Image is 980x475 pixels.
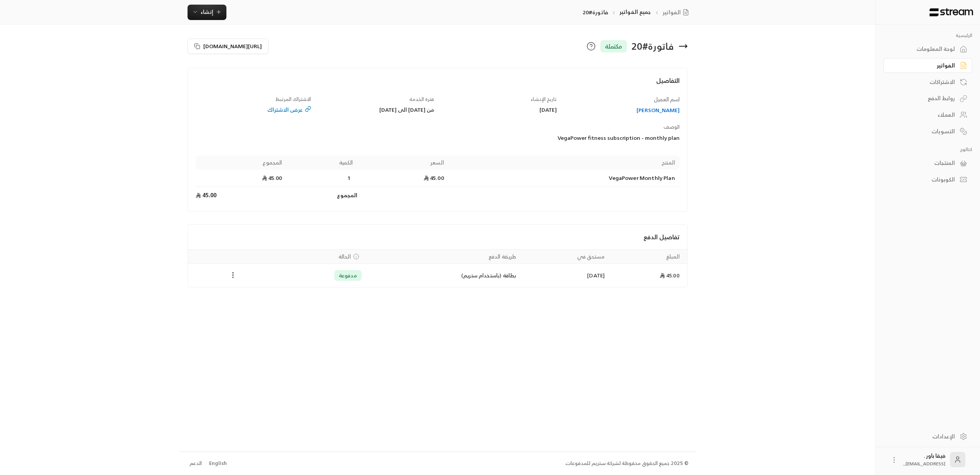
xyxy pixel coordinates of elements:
td: بطاقة (باستخدام ستريم) [366,264,521,287]
td: 45.00 [196,170,286,187]
a: الاشتراكات [883,74,972,89]
td: 45.00 [196,187,286,204]
button: [URL][DOMAIN_NAME] [188,39,268,54]
p: الرئيسية [883,32,972,39]
p: كتالوج [883,146,972,153]
th: المبلغ [609,250,687,264]
table: Products [196,156,680,204]
a: [PERSON_NAME] [564,106,680,114]
div: روابط الدفع [893,94,955,102]
div: فيقا باور . [903,452,945,467]
div: التسويات [893,128,955,135]
div: [DATE] [441,106,557,114]
div: © 2025 جميع الحقوق محفوظة لشركة ستريم للمدفوعات. [565,460,689,467]
div: الفواتير [893,62,955,69]
a: المنتجات [883,156,972,171]
td: 45.00 [358,170,449,187]
table: Payments [188,249,687,287]
span: اسم العميل [654,94,680,104]
span: الوصف [663,123,680,131]
h4: تفاصيل الدفع [196,232,680,242]
a: الإعدادات [883,429,972,444]
div: English [209,460,227,467]
div: الإعدادات [893,433,955,440]
span: فترة الخدمة [409,95,434,104]
img: Logo [929,8,974,17]
div: من [DATE] الى [DATE] [318,106,434,114]
span: [EMAIL_ADDRESS].... [903,460,945,468]
div: المنتجات [893,159,955,167]
td: المجموع [287,187,358,204]
a: العملاء [883,107,972,123]
div: الاشتراكات [893,78,955,86]
div: العملاء [893,111,955,119]
th: طريقة الدفع [366,250,521,264]
span: 1 [345,174,353,182]
a: لوحة المعلومات [883,42,972,57]
span: تاريخ الإنشاء [531,95,557,104]
th: المنتج [449,156,680,170]
span: الحالة [338,253,351,260]
th: مستحق في [521,250,609,264]
a: الكوبونات [883,172,972,187]
th: السعر [358,156,449,170]
a: عرض الاشتراك [196,106,311,114]
th: المجموع [196,156,286,170]
span: [URL][DOMAIN_NAME] [203,41,262,51]
th: الكمية [287,156,358,170]
span: مدفوعة [339,272,357,279]
div: VegaPower fitness subscription - monthly plan [441,134,680,142]
div: الكوبونات [893,176,955,183]
td: [DATE] [521,264,609,287]
a: الفواتير [663,8,692,16]
td: 45.00 [609,264,687,287]
a: التسويات [883,124,972,139]
span: الاشتراك المرتبط [275,95,311,104]
div: لوحة المعلومات [893,45,955,53]
a: الفواتير [883,58,972,73]
button: إنشاء [188,5,226,20]
a: الدعم [187,457,204,470]
span: إنشاء [201,7,213,17]
a: جميع الفواتير [620,7,651,17]
p: فاتورة#20 [583,8,608,16]
span: مكتملة [605,42,622,51]
a: روابط الدفع [883,91,972,106]
td: VegaPower Monthly Plan [449,170,680,187]
div: فاتورة # 20 [632,40,674,52]
nav: breadcrumb [583,8,692,16]
h4: التفاصيل [196,76,680,93]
